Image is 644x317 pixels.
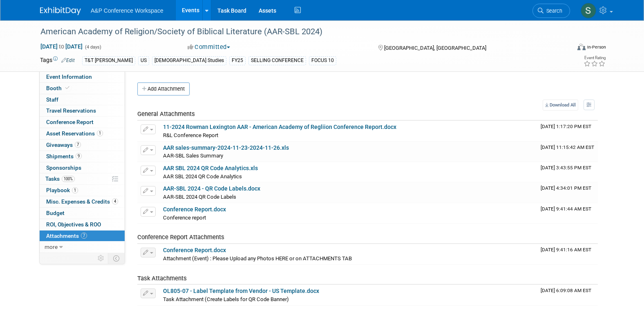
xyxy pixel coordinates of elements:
span: Sponsorships [46,164,81,171]
span: Event Information [46,73,92,80]
div: Event Format [522,42,606,55]
button: Committed [185,43,233,51]
span: Shipments [46,153,82,160]
div: US [138,56,149,65]
a: Booth [40,83,125,94]
td: Personalize Event Tab Strip [94,253,108,264]
a: OL805-07 - Label Template from Vendor - US Template.docx [163,288,319,294]
a: AAR-SBL 2024 - QR Code Labels.docx [163,185,260,192]
a: ROI, Objectives & ROO [40,219,125,230]
span: more [45,244,58,250]
span: Booth [46,85,71,91]
span: General Attachments [137,110,195,117]
span: ROI, Objectives & ROO [46,221,101,228]
a: Sponsorships [40,162,125,173]
span: 1 [97,130,103,136]
img: ExhibitDay [40,7,81,15]
span: to [58,43,65,50]
span: Staff [46,96,58,103]
td: Upload Timestamp [537,162,598,182]
span: AAR-SBL Sales Summary [163,153,223,159]
td: Toggle Event Tabs [108,253,125,264]
a: AAR sales-summary-2024-11-23-2024-11-26.xls [163,144,289,151]
span: (4 days) [84,44,101,50]
button: Add Attachment [137,82,190,95]
span: Budget [46,210,65,216]
span: 9 [76,153,82,159]
span: 7 [81,233,87,239]
span: Upload Timestamp [541,185,591,191]
a: Search [532,4,570,18]
span: Upload Timestamp [541,247,591,253]
span: A&P Conference Workspace [91,7,163,14]
div: [DEMOGRAPHIC_DATA] Studies [152,56,226,65]
span: Upload Timestamp [541,288,591,293]
span: Attachment (Event) : Please Upload any Photos HERE or on ATTACHMENTS TAB [163,255,352,262]
a: Attachments7 [40,231,125,242]
span: 7 [75,142,81,148]
span: 100% [62,176,75,182]
td: Upload Timestamp [537,203,598,224]
div: T&T [PERSON_NAME] [82,56,135,65]
span: Task Attachments [137,275,187,282]
img: Format-Inperson.png [577,44,586,50]
td: Tags [40,56,75,65]
a: Download All [543,100,578,111]
td: Upload Timestamp [537,244,598,264]
span: Asset Reservations [46,130,103,137]
img: Sophia Hettler [581,3,596,18]
a: Shipments9 [40,151,125,162]
td: Upload Timestamp [537,182,598,203]
span: 1 [72,187,78,193]
span: Giveaways [46,142,81,148]
div: American Academy of Religion/Society of Biblical Literature (AAR-SBL 2024) [38,24,558,39]
a: Edit [61,58,75,63]
a: Giveaways7 [40,140,125,151]
i: Booth reservation complete [65,86,69,90]
span: Travel Reservations [46,107,96,114]
a: Travel Reservations [40,105,125,116]
td: Upload Timestamp [537,285,598,305]
span: Conference report [163,215,206,221]
a: Conference Report.docx [163,247,226,253]
a: Misc. Expenses & Credits4 [40,196,125,207]
span: Upload Timestamp [541,165,591,171]
a: AAR SBL 2024 QR Code Analytics.xls [163,165,258,171]
span: Misc. Expenses & Credits [46,198,118,205]
span: Conference Report Attachments [137,233,224,241]
a: Playbook1 [40,185,125,196]
span: Tasks [45,175,75,182]
div: FY25 [229,56,246,65]
span: Search [543,8,562,14]
a: Staff [40,94,125,105]
span: Upload Timestamp [541,144,594,150]
span: Upload Timestamp [541,206,591,212]
span: Upload Timestamp [541,124,591,129]
div: Event Rating [584,56,606,60]
a: Conference Report.docx [163,206,226,213]
span: AAR SBL 2024 QR Code Analytics [163,173,242,180]
a: Event Information [40,71,125,82]
span: 4 [112,198,118,204]
a: Asset Reservations1 [40,128,125,139]
span: Attachments [46,233,87,239]
td: Upload Timestamp [537,142,598,162]
span: [GEOGRAPHIC_DATA], [GEOGRAPHIC_DATA] [384,45,486,51]
td: Upload Timestamp [537,121,598,141]
span: Conference Report [46,119,94,125]
a: 11-2024 Rowman Lexington AAR - American Academy of Regliion Conference Report.docx [163,124,396,130]
span: Playbook [46,187,78,193]
a: Conference Report [40,117,125,128]
a: Tasks100% [40,173,125,184]
div: SELLING CONFERENCE [248,56,306,65]
span: Task Attachment (Create Labels for QR Code Banner) [163,296,289,302]
span: [DATE] [DATE] [40,43,83,50]
a: more [40,242,125,253]
div: FOCUS 10 [309,56,336,65]
div: In-Person [587,44,606,50]
span: AAR-SBL 2024 QR Code Labels [163,194,236,200]
span: R&L Conference Report [163,132,218,138]
a: Budget [40,208,125,219]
